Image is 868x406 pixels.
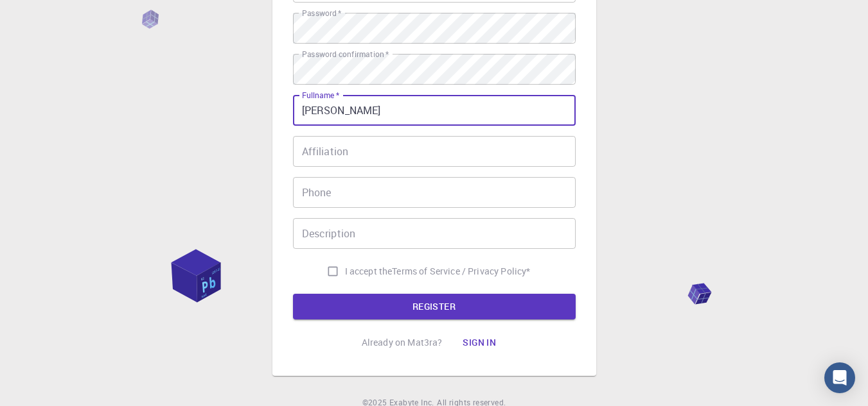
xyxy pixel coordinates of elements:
[392,265,530,278] p: Terms of Service / Privacy Policy *
[362,336,443,349] p: Already on Mat3ra?
[392,265,530,278] a: Terms of Service / Privacy Policy*
[302,90,339,101] label: Fullname
[302,8,341,19] label: Password
[293,294,576,319] button: REGISTER
[302,49,389,60] label: Password confirmation
[452,330,506,355] button: Sign in
[824,362,855,393] div: Open Intercom Messenger
[345,265,393,278] span: I accept the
